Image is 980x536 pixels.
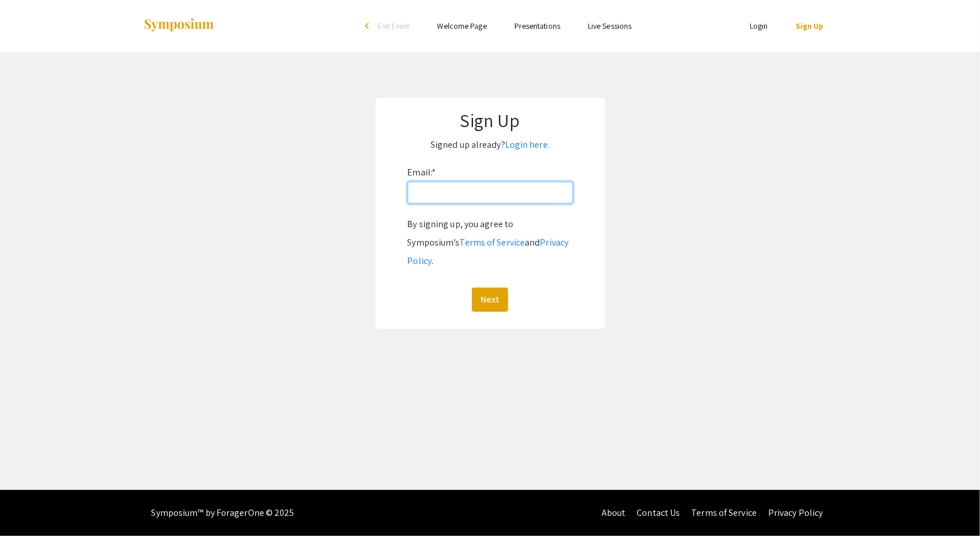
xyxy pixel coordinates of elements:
[143,18,215,33] img: Symposium by ForagerOne
[460,236,525,248] a: Terms of Service
[514,21,560,31] a: Presentations
[505,139,549,151] a: Login here.
[768,507,823,519] a: Privacy Policy
[602,507,626,519] a: About
[750,21,768,31] a: Login
[437,21,487,31] a: Welcome Page
[387,136,594,154] p: Signed up already?
[796,21,824,31] a: Sign Up
[588,21,632,31] a: Live Sessions
[366,22,373,29] div: arrow_back_ios
[472,288,508,312] button: Next
[408,215,573,270] div: By signing up, you agree to Symposium’s and .
[9,484,49,527] iframe: Chat
[152,490,295,536] div: Symposium™ by ForagerOne © 2025
[387,109,594,131] h1: Sign Up
[637,507,680,519] a: Contact Us
[691,507,757,519] a: Terms of Service
[378,21,410,31] span: Exit Event
[408,163,436,182] label: Email:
